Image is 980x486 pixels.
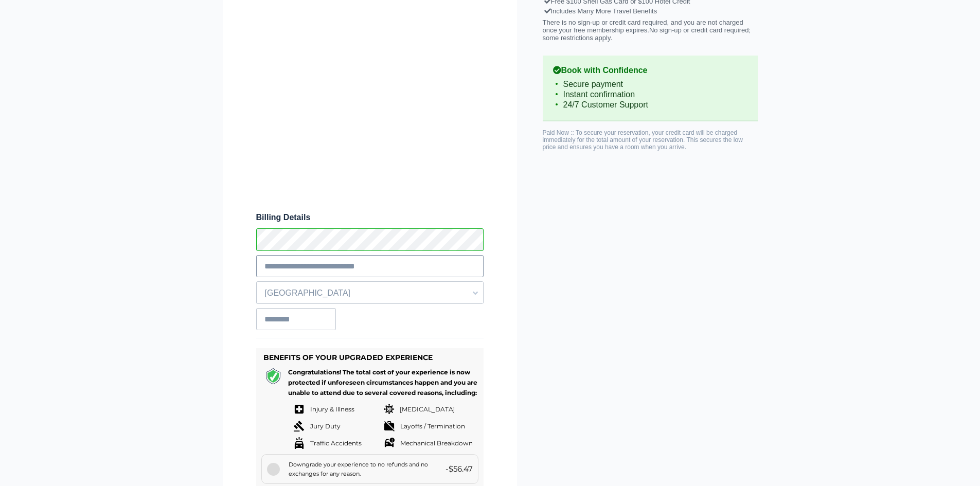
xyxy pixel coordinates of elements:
[553,100,747,110] li: 24/7 Customer Support
[543,19,758,42] p: There is no sign-up or credit card required, and you are not charged once your free membership ex...
[257,284,483,302] span: [GEOGRAPHIC_DATA]
[553,66,747,75] b: Book with Confidence
[553,89,747,100] li: Instant confirmation
[543,26,751,42] span: No sign-up or credit card required; some restrictions apply.
[553,79,747,89] li: Secure payment
[256,213,484,222] span: Billing Details
[545,6,755,16] div: Includes Many More Travel Benefits
[543,129,743,151] span: Paid Now :: To secure your reservation, your credit card will be charged immediately for the tota...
